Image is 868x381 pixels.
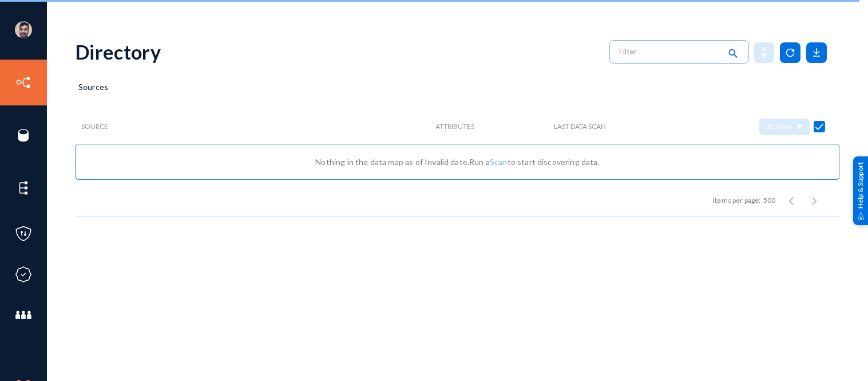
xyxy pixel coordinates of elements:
span: Source [81,123,108,131]
button: Next page [803,189,826,212]
a: Scan [490,157,508,167]
mat-icon: search [726,46,740,62]
div: 500 [763,195,775,206]
img: icon-elements.svg [15,179,32,197]
div: Help & Support [853,156,868,225]
span: Attributes [435,123,474,131]
div: Directory [76,40,161,64]
div: Items per page: [713,195,760,206]
img: help_support.svg [857,212,865,219]
img: icon-sources.svg [15,127,32,144]
span: Nothing in the data map as of Invalid date. Run a to start discovering data. [315,157,600,167]
img: icon-policies.svg [15,225,32,242]
span: Last Data Scan [554,123,606,131]
img: icon-inventory.svg [15,74,32,91]
img: icon-members.svg [15,307,32,324]
span: Sources [78,82,108,92]
input: Filter [619,43,720,60]
img: ACg8ocK1ZkZ6gbMmCU1AeqPIsBvrTWeY1xNXvgxNjkUXxjcqAiPEIvU=s96-c [15,21,32,38]
img: icon-compliance.svg [15,266,32,283]
button: Previous page [780,189,803,212]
